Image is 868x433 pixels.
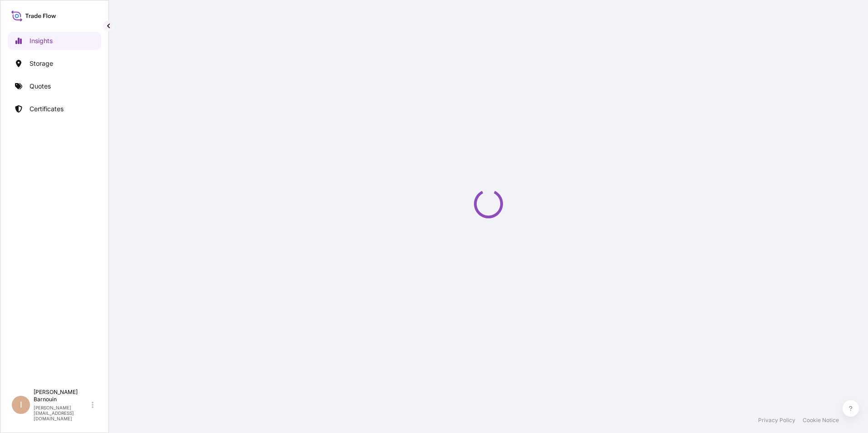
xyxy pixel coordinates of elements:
a: Quotes [8,77,101,95]
a: Storage [8,54,101,73]
a: Cookie Notice [803,417,839,424]
p: Certificates [30,104,64,113]
span: I [20,400,22,409]
p: Quotes [30,82,51,91]
p: [PERSON_NAME] Barnouin [34,389,90,403]
a: Insights [8,32,101,50]
p: Insights [30,36,53,45]
p: Storage [30,59,53,68]
a: Certificates [8,100,101,118]
p: [PERSON_NAME][EMAIL_ADDRESS][DOMAIN_NAME] [34,405,90,421]
a: Privacy Policy [758,417,795,424]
